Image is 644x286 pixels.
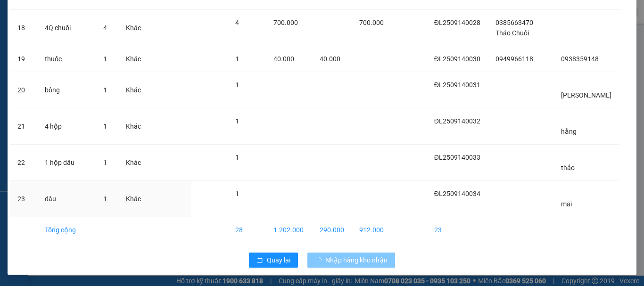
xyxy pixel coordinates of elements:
td: 18 [10,10,37,46]
span: 4 [235,19,239,26]
td: dâu [37,181,96,217]
span: 1 [235,154,239,161]
span: 40.000 [273,55,294,63]
td: 21 [10,108,37,145]
td: 20 [10,72,37,108]
span: 1 [235,81,239,89]
span: ĐL2509140034 [434,190,480,197]
td: Khác [118,145,149,181]
span: Thảo Chuối [495,29,529,37]
td: Khác [118,10,149,46]
span: ĐL2509140028 [434,19,480,26]
span: ĐL2509140032 [434,117,480,125]
span: 1 [235,190,239,197]
td: 28 [228,217,266,243]
span: 0938359148 [561,55,599,63]
span: thảo [561,164,575,172]
span: ĐL2509140033 [434,154,480,161]
td: Khác [118,108,149,145]
td: 19 [10,46,37,72]
span: 0949966118 [495,55,533,63]
td: 23 [10,181,37,217]
td: bông [37,72,96,108]
td: thuốc [37,46,96,72]
td: 290.000 [312,217,352,243]
span: 700.000 [359,19,384,26]
td: Khác [118,72,149,108]
td: Khác [118,46,149,72]
td: Tổng cộng [37,217,96,243]
td: 22 [10,145,37,181]
td: 23 [427,217,488,243]
td: 912.000 [352,217,391,243]
td: 1.202.000 [266,217,313,243]
span: rollback [256,257,263,264]
span: ĐL2509140030 [434,55,480,63]
span: ĐL2509140031 [434,81,480,89]
span: hằng [561,128,577,135]
span: 1 [103,55,107,63]
span: [PERSON_NAME] [561,91,611,99]
td: 4 hộp [37,108,96,145]
span: mai [561,200,572,208]
td: 1 hộp dâu [37,145,96,181]
span: 4 [103,24,107,32]
span: Quay lại [267,255,290,265]
span: 700.000 [273,19,298,26]
td: Khác [118,181,149,217]
button: Nhập hàng kho nhận [307,253,395,268]
span: loading [315,257,325,263]
span: Nhập hàng kho nhận [325,255,388,265]
span: 40.000 [320,55,340,63]
span: 1 [235,117,239,125]
button: rollbackQuay lại [249,253,298,268]
span: 0385663470 [495,19,533,26]
td: 4Q chuối [37,10,96,46]
span: 1 [103,86,107,94]
span: 1 [235,55,239,63]
span: 1 [103,195,107,203]
span: 1 [103,159,107,166]
span: 1 [103,123,107,130]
